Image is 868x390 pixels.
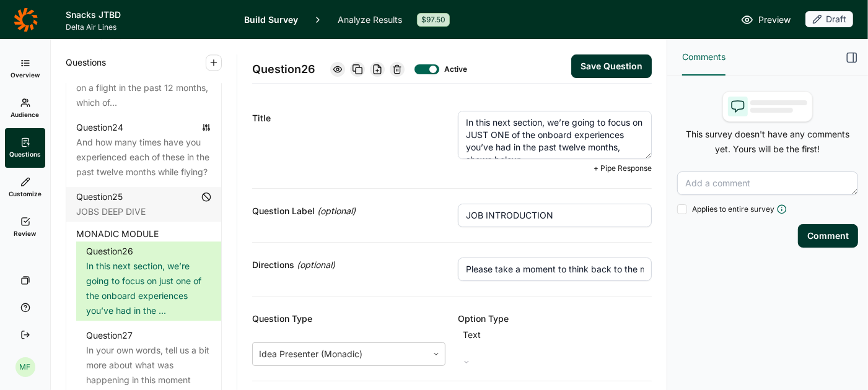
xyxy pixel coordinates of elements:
div: Title [252,111,446,126]
div: And how many times have you experienced each of these in the past twelve months while flying? [76,135,211,180]
button: Save Question [571,54,652,78]
h1: Snacks JTBD [66,7,229,22]
span: Overview [11,71,40,79]
div: Active [444,64,464,74]
p: This survey doesn't have any comments yet. Yours will be the first! [677,127,858,157]
button: Draft [805,11,853,28]
a: Question24And how many times have you experienced each of these in the past twelve months while f... [66,118,221,182]
div: Question 25 [76,189,123,204]
span: (optional) [297,258,335,272]
span: Review [14,229,37,238]
span: MONADIC MODULE [76,227,159,241]
a: Questions [5,128,45,168]
span: Questions [66,55,106,70]
div: Question 24 [76,120,123,135]
div: Question 27 [86,328,133,343]
span: (optional) [317,204,356,219]
a: Audience [5,89,45,128]
span: Delta Air Lines [66,22,229,32]
a: Question26In this next section, we’re going to focus on just one of the onboard experiences you’v... [76,241,221,321]
span: + Pipe Response [594,163,652,173]
div: Directions [252,258,446,272]
div: Delete [390,62,405,77]
div: Question Type [252,311,446,326]
span: Preview [758,12,791,27]
a: Overview [5,49,45,89]
div: Draft [805,11,853,27]
span: Question 26 [252,61,315,78]
div: Text [463,327,647,342]
span: Questions [9,150,41,158]
div: Question 26 [86,244,133,259]
div: In this next section, we’re going to focus on just one of the onboard experiences you’ve had in t... [86,259,211,318]
a: Question25JOBS DEEP DIVE [66,187,221,222]
span: Customize [9,189,42,198]
div: $97.50 [417,13,450,27]
button: Comments [682,40,726,76]
a: Customize [5,168,45,207]
div: Question Label [252,204,446,219]
span: Applies to entire survey [692,204,774,214]
textarea: In this next section, we’re going to focus on JUST ONE of the onboard experiences you’ve had in t... [458,111,652,159]
a: Preview [741,12,791,27]
button: Comment [798,224,858,248]
span: Audience [11,110,40,119]
div: Option Type [458,311,652,326]
div: JOBS DEEP DIVE [76,204,211,219]
a: Review [5,207,45,247]
span: Comments [682,50,726,64]
div: MF [15,357,35,377]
